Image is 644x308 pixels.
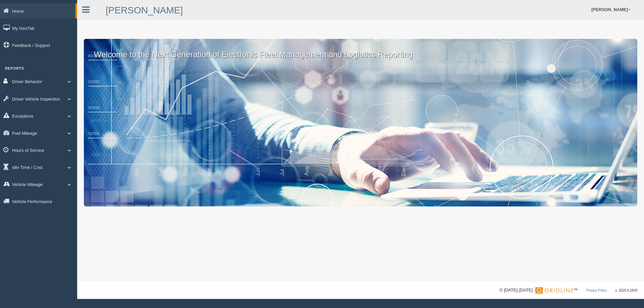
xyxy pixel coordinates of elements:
div: © [DATE]-[DATE] - ™ [499,287,637,294]
span: v. 2025.6.2839 [615,289,637,292]
a: [PERSON_NAME] [106,5,183,15]
a: Privacy Policy [586,289,607,292]
img: Gridline [535,287,573,294]
p: Welcome to the Next Generation of Electronic Fleet Management and Logistics Reporting [84,39,637,60]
